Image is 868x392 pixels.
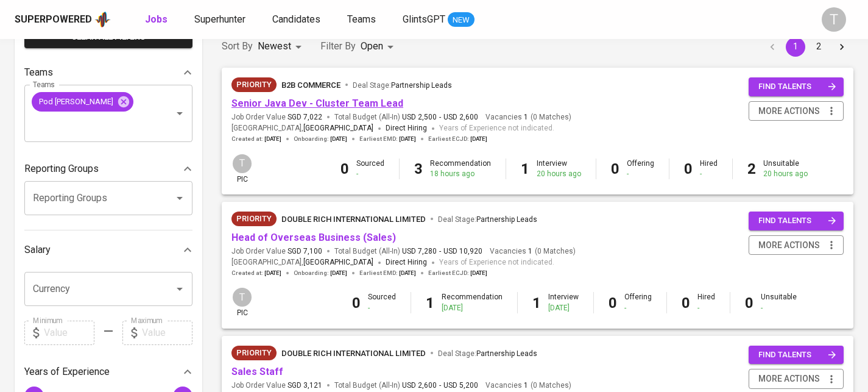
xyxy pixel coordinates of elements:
[334,246,482,257] span: Total Budget (All-In)
[281,215,426,224] span: Double Rich International Limited
[264,135,281,143] span: [DATE]
[443,246,482,257] span: USD 10,920
[334,380,478,391] span: Total Budget (All-In)
[439,246,441,257] span: -
[761,303,797,313] div: -
[749,369,844,389] button: more actions
[414,160,423,177] b: 3
[526,246,532,257] span: 1
[386,258,427,266] span: Direct Hiring
[194,13,245,25] span: Superhunter
[303,123,373,135] span: [GEOGRAPHIC_DATA]
[94,10,111,29] img: app logo
[697,292,715,313] div: Hired
[403,12,475,27] a: GlintsGPT NEW
[24,243,51,257] p: Salary
[532,294,541,312] b: 1
[368,292,396,313] div: Sourced
[700,169,718,179] div: -
[624,303,652,313] div: -
[32,92,133,112] div: Pod [PERSON_NAME]
[443,112,478,123] span: USD 2,600
[537,169,581,179] div: 20 hours ago
[231,246,322,257] span: Job Order Value
[330,135,347,143] span: [DATE]
[171,280,188,298] button: Open
[438,215,537,224] span: Deal Stage :
[809,37,828,57] button: Go to page 2
[485,380,571,391] span: Vacancies ( 0 Matches )
[749,77,844,96] button: find talents
[24,238,192,262] div: Salary
[334,112,478,123] span: Total Budget (All-In)
[171,190,188,207] button: Open
[749,212,844,230] button: find talents
[747,160,756,177] b: 2
[258,39,291,54] p: Newest
[272,12,323,27] a: Candidates
[231,287,253,318] div: pic
[258,35,306,58] div: Newest
[761,37,853,57] nav: pagination navigation
[763,159,808,179] div: Unsuitable
[15,13,92,27] div: Superpowered
[399,269,416,277] span: [DATE]
[749,235,844,255] button: more actions
[320,39,356,54] p: Filter By
[627,169,654,179] div: -
[428,135,487,143] span: Earliest ECJD :
[548,303,579,313] div: [DATE]
[442,303,503,313] div: [DATE]
[439,380,441,391] span: -
[682,294,690,312] b: 0
[627,159,654,179] div: Offering
[476,215,537,224] span: Partnership Leads
[758,80,836,94] span: find talents
[763,169,808,179] div: 20 hours ago
[231,380,322,391] span: Job Order Value
[786,37,805,57] button: page 1
[231,123,373,135] span: [GEOGRAPHIC_DATA] ,
[749,346,844,365] button: find talents
[485,112,571,123] span: Vacancies ( 0 Matches )
[359,269,416,277] span: Earliest EMD :
[231,366,283,377] a: Sales Staff
[624,292,652,313] div: Offering
[272,13,320,25] span: Candidates
[264,269,281,277] span: [DATE]
[537,159,581,179] div: Interview
[15,10,111,29] a: Superpoweredapp logo
[476,349,537,358] span: Partnership Leads
[490,246,576,257] span: Vacancies ( 0 Matches )
[231,213,277,225] span: Priority
[442,292,503,313] div: Recommendation
[430,159,491,179] div: Recommendation
[194,12,248,27] a: Superhunter
[231,269,281,277] span: Created at :
[402,246,437,257] span: USD 7,280
[231,153,253,174] div: T
[171,105,188,122] button: Open
[521,160,529,177] b: 1
[231,79,277,91] span: Priority
[522,112,528,123] span: 1
[439,123,554,135] span: Years of Experience not indicated.
[231,257,373,269] span: [GEOGRAPHIC_DATA] ,
[391,81,452,90] span: Partnership Leads
[44,321,94,345] input: Value
[231,77,277,92] div: New Job received from Demand Team
[24,365,110,379] p: Years of Experience
[548,292,579,313] div: Interview
[402,112,437,123] span: USD 2,500
[24,60,192,85] div: Teams
[386,124,427,132] span: Direct Hiring
[24,360,192,384] div: Years of Experience
[758,238,820,253] span: more actions
[684,160,693,177] b: 0
[439,112,441,123] span: -
[288,246,322,257] span: SGD 7,100
[697,303,715,313] div: -
[448,14,475,26] span: NEW
[32,96,121,107] span: Pod [PERSON_NAME]
[439,257,554,269] span: Years of Experience not indicated.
